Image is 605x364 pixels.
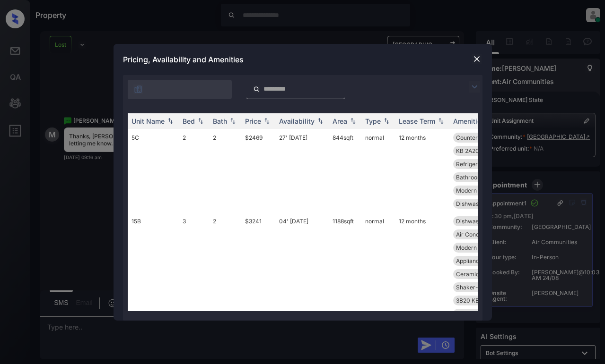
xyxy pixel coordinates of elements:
td: normal [361,212,395,336]
div: Bath [213,117,227,125]
td: 844 sqft [329,129,361,212]
span: KB 2A20 Legacy [456,147,500,154]
img: sorting [348,118,358,124]
img: close [472,54,482,64]
span: Countertops Gra... [456,134,505,141]
img: sorting [228,118,237,124]
td: normal [361,129,395,212]
span: Air Conditioner [456,231,496,238]
td: 2 [209,212,241,336]
span: Ceramic Tile Ba... [456,271,503,278]
span: Bathroom Upgrad... [456,174,508,181]
td: 1188 sqft [329,212,361,336]
td: 27' [DATE] [275,129,329,212]
img: sorting [262,118,272,124]
div: Availability [279,117,315,125]
img: icon-zuma [133,85,143,94]
td: 2 [179,129,209,212]
span: Backsplash Cera... [456,310,506,317]
img: sorting [316,118,325,124]
div: Pricing, Availability and Amenities [114,44,492,75]
span: Appliances Stai... [456,257,501,264]
img: icon-zuma [469,81,480,93]
img: icon-zuma [253,85,260,93]
td: 15B [128,212,179,336]
span: 3B20 KB [456,297,479,304]
span: Dishwasher [456,200,488,207]
span: Modern Kitchen [456,187,499,194]
div: Area [333,117,347,125]
div: Unit Name [132,117,165,125]
div: Amenities [453,117,485,125]
span: Modern Kitchen [456,244,499,251]
div: Bed [183,117,195,125]
img: sorting [166,118,175,124]
td: 3 [179,212,209,336]
td: $3241 [241,212,275,336]
span: Refrigerator Le... [456,161,501,168]
span: Dishwasher [456,218,488,225]
td: 2 [209,129,241,212]
td: 04' [DATE] [275,212,329,336]
img: sorting [196,118,205,124]
td: $2469 [241,129,275,212]
div: Price [245,117,261,125]
img: sorting [436,118,446,124]
td: 12 months [395,129,449,212]
div: Type [365,117,381,125]
td: 12 months [395,212,449,336]
td: 5C [128,129,179,212]
span: Shaker-style Ma... [456,284,505,291]
img: sorting [382,118,391,124]
div: Lease Term [399,117,435,125]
